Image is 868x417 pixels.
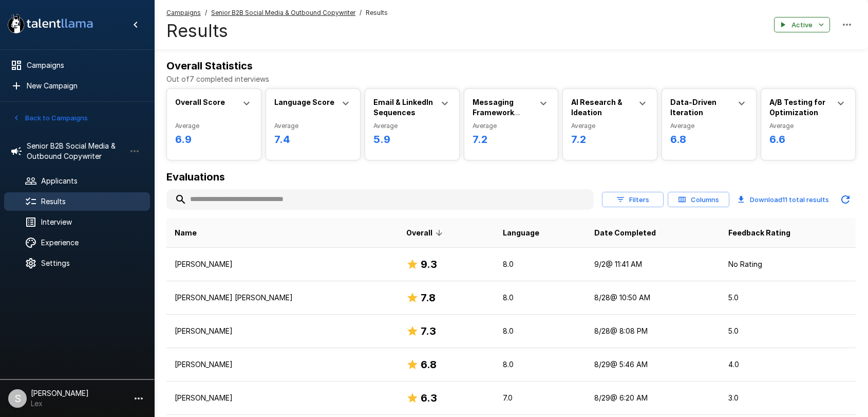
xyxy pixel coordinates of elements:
[586,248,721,281] td: 9/2 @ 11:41 AM
[728,293,847,303] p: 5.0
[175,393,390,403] p: [PERSON_NAME]
[373,121,451,131] span: Average
[421,356,437,373] h6: 6.8
[670,131,748,148] h6: 6.8
[166,171,225,183] b: Evaluations
[728,326,847,336] p: 5.0
[602,192,664,208] button: Filters
[670,121,748,131] span: Average
[421,289,436,306] h6: 7.8
[733,189,833,210] button: Download11 total results
[473,121,550,131] span: Average
[166,9,201,16] u: Campaigns
[503,359,577,370] p: 8.0
[586,348,721,382] td: 8/29 @ 5:46 AM
[769,131,847,148] h6: 6.6
[769,98,825,117] b: A/B Testing for Optimization
[175,359,390,370] p: [PERSON_NAME]
[503,326,577,336] p: 8.0
[175,98,225,106] b: Overall Score
[274,121,352,131] span: Average
[175,259,390,269] p: [PERSON_NAME]
[503,293,577,303] p: 8.0
[421,390,437,406] h6: 6.3
[503,259,577,269] p: 8.0
[421,323,436,339] h6: 7.3
[473,98,523,127] b: Messaging Framework Development
[728,393,847,403] p: 3.0
[668,192,729,208] button: Columns
[728,227,790,239] span: Feedback Rating
[166,74,856,84] p: Out of 7 completed interviews
[373,131,451,148] h6: 5.9
[360,8,362,18] span: /
[728,359,847,370] p: 4.0
[175,121,253,131] span: Average
[571,131,649,148] h6: 7.2
[366,8,388,18] span: Results
[586,315,721,348] td: 8/28 @ 8:08 PM
[503,393,577,403] p: 7.0
[728,259,847,269] p: No Rating
[769,121,847,131] span: Average
[274,131,352,148] h6: 7.4
[175,326,390,336] p: [PERSON_NAME]
[175,227,197,239] span: Name
[166,20,388,42] h4: Results
[835,189,856,210] button: Updated Today - 3:44 PM
[774,17,830,33] button: Active
[670,98,716,117] b: Data-Driven Iteration
[421,256,437,273] h6: 9.3
[473,131,550,148] h6: 7.2
[166,60,253,72] b: Overall Statistics
[586,382,721,415] td: 8/29 @ 6:20 AM
[175,131,253,148] h6: 6.9
[205,8,207,18] span: /
[406,227,446,239] span: Overall
[586,281,721,315] td: 8/28 @ 10:50 AM
[571,98,622,117] b: AI Research & Ideation
[594,227,656,239] span: Date Completed
[503,227,539,239] span: Language
[175,293,390,303] p: [PERSON_NAME] [PERSON_NAME]
[211,9,355,16] u: Senior B2B Social Media & Outbound Copywriter
[274,98,334,106] b: Language Score
[571,121,649,131] span: Average
[373,98,433,117] b: Email & LinkedIn Sequences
